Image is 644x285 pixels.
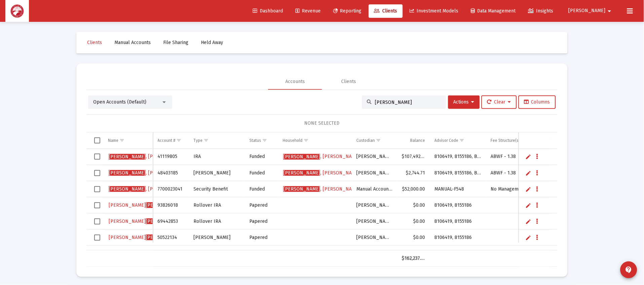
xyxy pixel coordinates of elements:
[526,154,532,160] a: Edit
[158,36,194,49] a: File Sharing
[342,78,356,85] div: Clients
[201,40,223,45] span: Held Away
[245,132,278,149] td: Column Status
[93,99,146,105] span: Open Accounts (Default)
[92,120,552,127] div: NONE SELECTED
[94,137,100,144] div: Select all
[397,246,430,262] td: $0.00
[94,170,100,176] div: Select row
[249,234,273,241] div: Papered
[397,213,430,230] td: $0.00
[262,138,267,143] span: Show filter options for column 'Status'
[430,230,486,246] td: 8106419, 8155186
[158,138,176,143] div: Account #
[375,99,441,105] input: Search
[369,4,403,18] a: Clients
[283,170,320,176] span: [PERSON_NAME]
[249,202,273,209] div: Papered
[526,186,532,192] a: Edit
[153,181,189,197] td: 7700023041
[430,197,486,213] td: 8106419, 8155186
[10,4,24,18] img: Dashboard
[94,218,100,225] div: Select row
[163,40,188,45] span: File Sharing
[376,138,381,143] span: Show filter options for column 'Custodian'
[204,138,209,143] span: Show filter options for column 'Type'
[108,152,186,162] a: [PERSON_NAME], [PERSON_NAME]
[82,36,107,49] a: Clients
[283,170,384,176] span: , [PERSON_NAME] Household
[94,235,100,241] div: Select row
[283,168,385,178] a: [PERSON_NAME], [PERSON_NAME] Household
[402,255,425,262] div: $162,237.54
[109,186,185,192] span: , [PERSON_NAME]
[153,197,189,213] td: 93826018
[153,230,189,246] td: 50522134
[146,218,183,224] span: [PERSON_NAME]
[108,200,183,210] a: [PERSON_NAME][PERSON_NAME]
[290,4,326,18] a: Revenue
[518,95,556,109] button: Columns
[109,170,146,176] span: [PERSON_NAME]
[352,132,397,149] td: Column Custodian
[352,246,397,262] td: [PERSON_NAME]
[397,149,430,165] td: $107,492.83
[466,4,521,18] a: Data Management
[108,233,183,243] a: [PERSON_NAME][PERSON_NAME]
[94,186,100,192] div: Select row
[352,165,397,181] td: [PERSON_NAME]
[108,216,183,227] a: [PERSON_NAME][PERSON_NAME]
[486,181,539,197] td: No Management Fee
[328,4,367,18] a: Reporting
[352,181,397,197] td: Manual Accounts
[189,132,245,149] td: Column Type
[195,36,228,49] a: Held Away
[397,181,430,197] td: $52,000.00
[193,138,203,143] div: Type
[283,154,384,159] span: , [PERSON_NAME] Household
[491,138,520,143] div: Fee Structure(s)
[374,8,397,14] span: Clients
[410,138,425,143] div: Balance
[109,154,185,159] span: , [PERSON_NAME]
[153,246,189,262] td: 45874901
[189,213,245,230] td: Rollover IRA
[247,4,288,18] a: Dashboard
[283,152,385,162] a: [PERSON_NAME], [PERSON_NAME] Household
[526,235,532,241] a: Edit
[486,132,539,149] td: Column Fee Structure(s)
[109,202,183,208] span: [PERSON_NAME]
[526,218,532,225] a: Edit
[625,266,633,274] mat-icon: contact_support
[430,246,486,262] td: 8106419, 8155186
[352,149,397,165] td: [PERSON_NAME]
[146,202,183,208] span: [PERSON_NAME]
[249,218,273,225] div: Papered
[435,138,459,143] div: Advisor Code
[430,181,486,197] td: MANUAL-F548
[487,99,511,105] span: Clear
[189,149,245,165] td: IRA
[523,4,559,18] a: Insights
[486,149,539,165] td: ABWF - 1.38
[146,235,183,240] span: [PERSON_NAME]
[177,138,182,143] span: Show filter options for column 'Account #'
[94,202,100,208] div: Select row
[283,154,320,160] span: [PERSON_NAME]
[430,213,486,230] td: 8106419, 8155186
[87,40,102,45] span: Clients
[94,154,100,160] div: Select row
[333,8,362,14] span: Reporting
[352,197,397,213] td: [PERSON_NAME]
[108,184,186,194] a: [PERSON_NAME], [PERSON_NAME]
[397,132,430,149] td: Column Balance
[109,186,146,192] span: [PERSON_NAME]
[397,230,430,246] td: $0.00
[109,154,146,160] span: [PERSON_NAME]
[526,170,532,176] a: Edit
[528,8,553,14] span: Insights
[189,246,245,262] td: Designated Bene Plan
[108,138,118,143] div: Name
[114,40,151,45] span: Manual Accounts
[249,153,273,160] div: Funded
